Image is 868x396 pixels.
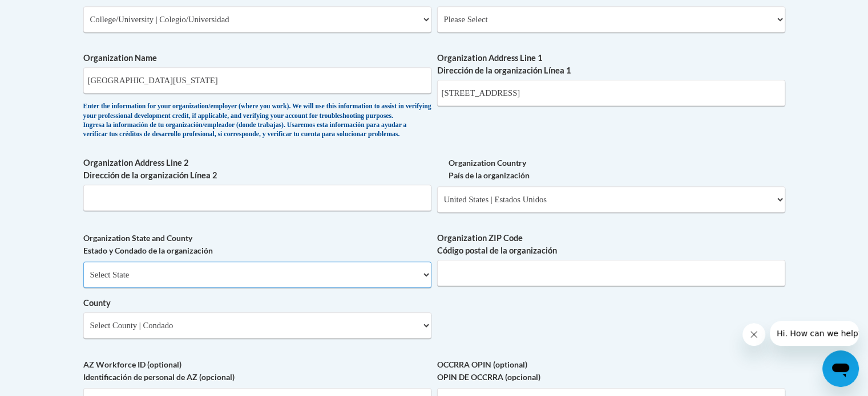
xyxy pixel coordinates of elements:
iframe: Button to launch messaging window [822,350,859,387]
input: Metadata input [437,80,785,106]
label: County [83,297,431,309]
label: Organization Country País de la organización [437,157,785,182]
span: Hi. How can we help? [7,8,92,17]
input: Metadata input [83,185,431,211]
input: Metadata input [437,260,785,286]
input: Metadata input [83,67,431,93]
label: Organization Address Line 1 Dirección de la organización Línea 1 [437,52,785,77]
iframe: Close message [742,323,765,346]
label: Organization Address Line 2 Dirección de la organización Línea 2 [83,157,431,182]
label: Organization Name [83,52,431,64]
iframe: Message from company [770,321,859,346]
label: Organization ZIP Code Código postal de la organización [437,232,785,257]
label: OCCRRA OPIN (optional) OPIN DE OCCRRA (opcional) [437,358,785,383]
label: Organization State and County Estado y Condado de la organización [83,232,431,257]
div: Enter the information for your organization/employer (where you work). We will use this informati... [83,102,431,140]
label: AZ Workforce ID (optional) Identificación de personal de AZ (opcional) [83,358,431,383]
